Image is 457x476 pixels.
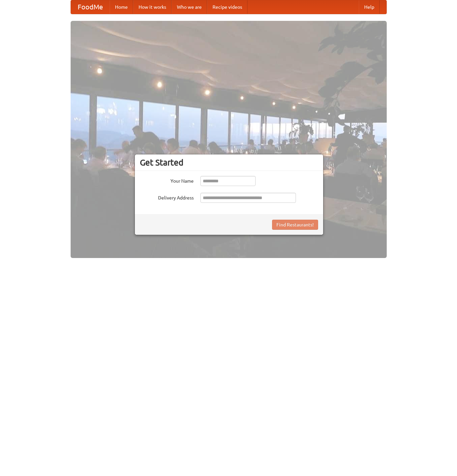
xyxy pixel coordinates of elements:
[71,0,110,14] a: FoodMe
[140,176,194,184] label: Your Name
[133,0,172,14] a: How it works
[140,157,318,168] h3: Get Started
[207,0,247,14] a: Recipe videos
[110,0,133,14] a: Home
[172,0,207,14] a: Who we are
[272,220,318,230] button: Find Restaurants!
[359,0,380,14] a: Help
[140,193,194,201] label: Delivery Address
